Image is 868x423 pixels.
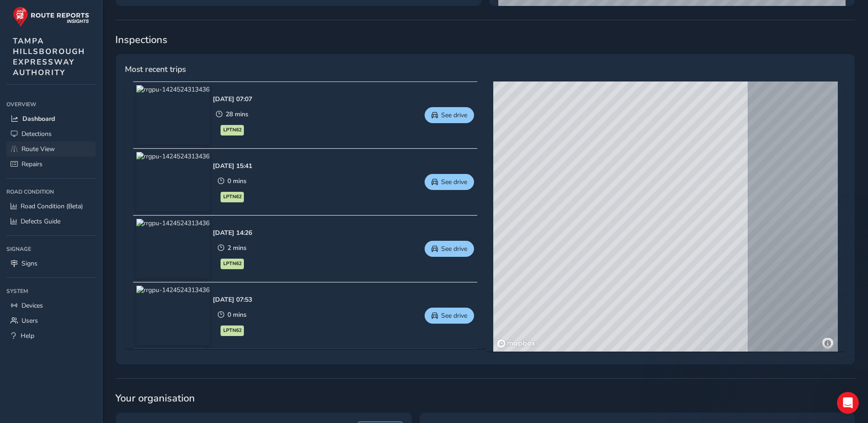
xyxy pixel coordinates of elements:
[6,313,96,328] a: Users
[22,160,43,168] span: Repairs
[227,177,247,185] span: 0 mins
[6,126,96,141] a: Detections
[136,286,210,345] img: rrgpu-1424524313436
[22,301,43,310] span: Devices
[115,33,855,47] span: Inspections
[6,242,96,256] div: Signage
[213,95,252,103] div: [DATE] 07:07
[22,145,55,153] span: Route View
[425,107,474,123] button: See drive
[6,328,96,343] a: Help
[223,126,242,134] span: LPTN62
[441,111,467,119] span: See drive
[441,244,467,253] span: See drive
[21,331,34,340] span: Help
[6,185,96,199] div: Road Condition
[6,111,96,126] a: Dashboard
[21,202,83,211] span: Road Condition (Beta)
[115,391,855,405] span: Your organisation
[22,130,52,138] span: Detections
[13,36,85,78] span: TAMPA HILLSBOROUGH EXPRESSWAY AUTHORITY
[22,259,38,268] span: Signs
[21,217,60,226] span: Defects Guide
[136,152,210,211] img: rrgpu-1424524313436
[136,85,210,145] img: rrgpu-1424524313436
[6,298,96,313] a: Devices
[223,193,242,201] span: LPTN62
[6,256,96,271] a: Signs
[13,6,89,27] img: rr logo
[136,219,210,278] img: rrgpu-1424524313436
[425,308,474,324] button: See drive
[837,392,859,414] iframe: Intercom live chat
[425,241,474,257] button: See drive
[6,284,96,298] div: System
[441,311,467,320] span: See drive
[6,199,96,214] a: Road Condition (Beta)
[425,174,474,190] button: See drive
[223,327,242,334] span: LPTN62
[213,162,252,170] div: [DATE] 15:41
[22,316,38,325] span: Users
[213,295,252,304] div: [DATE] 07:53
[6,214,96,229] a: Defects Guide
[6,98,96,111] div: Overview
[441,178,467,186] span: See drive
[6,141,96,157] a: Route View
[223,260,242,267] span: LPTN62
[227,244,247,252] span: 2 mins
[22,114,55,123] span: Dashboard
[125,63,186,75] span: Most recent trips
[227,310,247,319] span: 0 mins
[6,157,96,172] a: Repairs
[226,110,248,119] span: 28 mins
[213,228,252,237] div: [DATE] 14:26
